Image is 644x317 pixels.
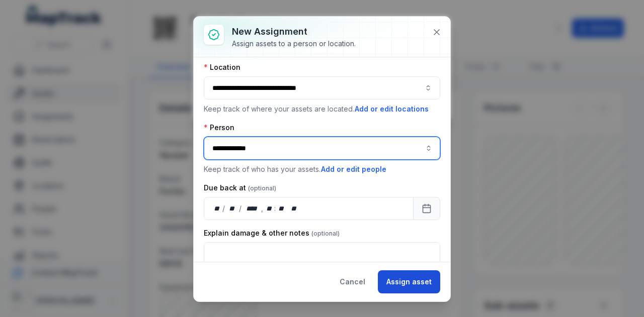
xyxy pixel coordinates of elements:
[239,203,243,214] div: /
[204,183,276,193] label: Due back at
[243,203,261,214] div: year,
[212,203,222,214] div: day,
[413,197,440,220] button: Calendar
[232,25,356,39] h3: New assignment
[232,39,356,49] div: Assign assets to a person or location.
[222,203,226,214] div: /
[226,203,239,214] div: month,
[204,123,234,133] label: Person
[264,203,274,214] div: hour,
[204,228,340,238] label: Explain damage & other notes
[378,270,440,293] button: Assign asset
[204,137,440,160] input: assignment-add:person-label
[261,203,264,214] div: ,
[289,203,300,214] div: am/pm,
[320,164,387,175] button: Add or edit people
[274,203,277,214] div: :
[354,103,429,115] button: Add or edit locations
[204,164,440,175] p: Keep track of who has your assets.
[277,203,287,214] div: minute,
[331,270,374,293] button: Cancel
[204,103,440,115] p: Keep track of where your assets are located.
[204,62,240,72] label: Location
